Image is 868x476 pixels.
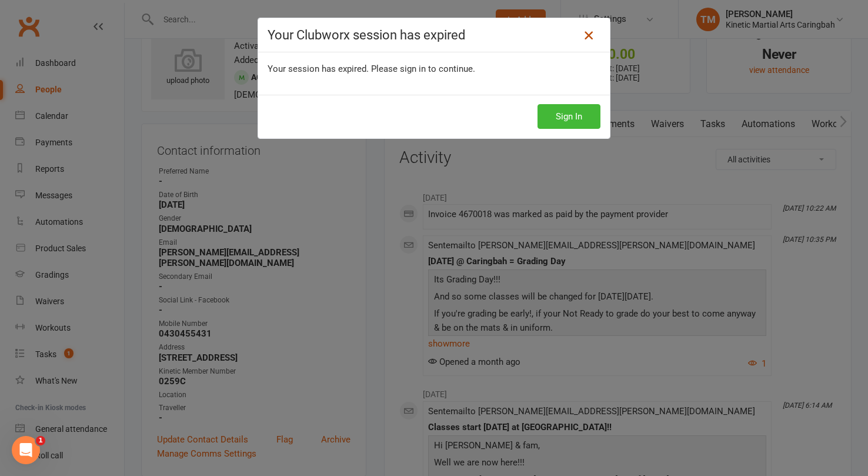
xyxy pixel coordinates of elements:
a: Close [579,26,598,45]
iframe: Intercom live chat [12,436,40,464]
h4: Your Clubworx session has expired [268,28,600,42]
button: Sign In [538,104,600,129]
span: Your session has expired. Please sign in to continue. [268,64,475,74]
span: 1 [36,436,45,445]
